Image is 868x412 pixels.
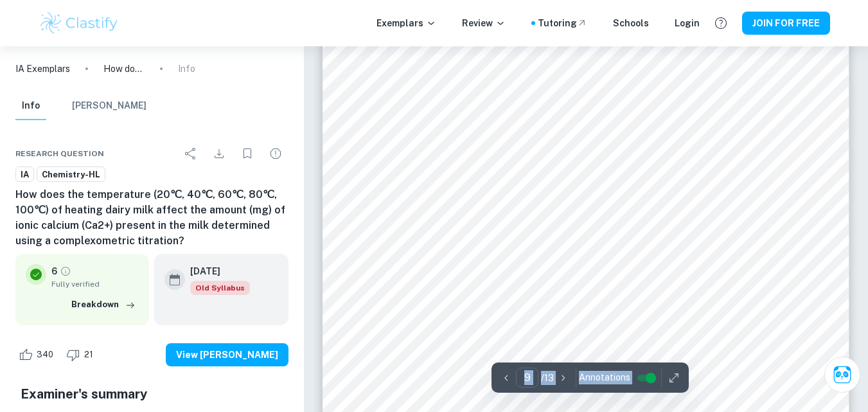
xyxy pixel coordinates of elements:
[579,371,630,384] span: Annotations
[235,141,260,166] div: Bookmark
[68,295,139,314] button: Breakdown
[15,92,46,120] button: Info
[37,168,105,181] span: Chemistry-HL
[37,166,105,183] a: Chemistry-HL
[178,141,204,166] div: Share
[72,92,146,120] button: [PERSON_NAME]
[51,264,57,278] p: 6
[538,16,587,30] a: Tutoring
[63,345,100,365] div: Dislike
[16,168,33,181] span: IA
[15,345,60,365] div: Like
[190,281,250,295] div: Starting from the May 2025 session, the Chemistry IA requirements have changed. It's OK to refer ...
[77,348,100,361] span: 21
[742,12,830,35] button: JOIN FOR FREE
[263,141,288,166] div: Report issue
[15,166,34,183] a: IA
[39,10,120,36] img: Clastify logo
[613,16,649,30] a: Schools
[15,62,70,76] a: IA Exemplars
[206,141,232,166] div: Download
[190,281,250,295] span: Old Syllabus
[60,265,71,277] a: Grade fully verified
[178,62,195,76] p: Info
[462,16,506,30] p: Review
[103,62,145,76] p: How does the temperature (20℃, 40℃, 60℃, 80℃, 100℃) of heating dairy milk affect the amount (mg) ...
[15,187,288,249] h6: How does the temperature (20℃, 40℃, 60℃, 80℃, 100℃) of heating dairy milk affect the amount (mg) ...
[190,264,240,278] h6: [DATE]
[15,148,104,159] span: Research question
[51,278,139,290] span: Fully verified
[30,348,60,361] span: 340
[21,384,283,404] h5: Examiner's summary
[376,16,436,30] p: Exemplars
[824,357,860,393] button: Ask Clai
[710,12,732,34] button: Help and Feedback
[166,343,288,366] button: View [PERSON_NAME]
[675,16,700,30] a: Login
[541,371,554,385] p: / 13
